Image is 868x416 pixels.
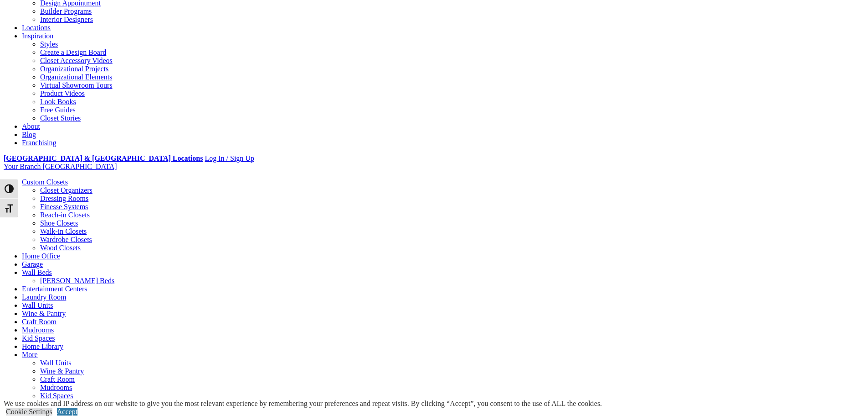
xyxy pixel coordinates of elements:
[40,40,58,48] a: Styles
[40,195,88,202] a: Dressing Rooms
[40,384,72,391] a: Mudrooms
[22,351,38,358] a: More menu text will display only on big screen
[40,203,88,211] a: Finesse Systems
[40,392,73,400] a: Kid Spaces
[40,367,84,375] a: Wine & Pantry
[40,375,75,383] a: Craft Room
[22,122,40,130] a: About
[22,334,55,342] a: Kid Spaces
[4,400,602,408] div: We use cookies and IP address on our website to give you the most relevant experience by remember...
[40,81,113,89] a: Virtual Showroom Tours
[22,32,53,40] a: Inspiration
[40,106,76,114] a: Free Guides
[4,163,41,170] span: Your Branch
[40,7,92,15] a: Builder Programs
[40,236,92,243] a: Wardrobe Closets
[22,326,54,334] a: Mudrooms
[40,359,71,367] a: Wall Units
[22,269,52,276] a: Wall Beds
[22,310,66,317] a: Wine & Pantry
[22,301,53,309] a: Wall Units
[42,163,117,170] span: [GEOGRAPHIC_DATA]
[205,154,254,162] a: Log In / Sign Up
[22,252,60,260] a: Home Office
[22,342,63,350] a: Home Library
[40,219,78,227] a: Shoe Closets
[22,285,87,293] a: Entertainment Centers
[22,318,56,326] a: Craft Room
[40,16,93,23] a: Interior Designers
[40,186,92,194] a: Closet Organizers
[6,408,52,416] a: Cookie Settings
[4,163,117,170] a: Your Branch [GEOGRAPHIC_DATA]
[40,211,90,219] a: Reach-in Closets
[40,73,112,81] a: Organizational Elements
[22,293,66,301] a: Laundry Room
[40,114,81,122] a: Closet Stories
[22,178,68,186] a: Custom Closets
[22,131,36,138] a: Blog
[40,48,106,56] a: Create a Design Board
[40,57,113,64] a: Closet Accessory Videos
[4,154,203,162] a: [GEOGRAPHIC_DATA] & [GEOGRAPHIC_DATA] Locations
[22,24,51,32] a: Locations
[57,408,77,416] a: Accept
[22,260,43,268] a: Garage
[40,244,81,252] a: Wood Closets
[40,65,108,73] a: Organizational Projects
[40,227,87,235] a: Walk-in Closets
[40,277,114,284] a: [PERSON_NAME] Beds
[40,98,76,105] a: Look Books
[40,90,85,97] a: Product Videos
[22,139,56,147] a: Franchising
